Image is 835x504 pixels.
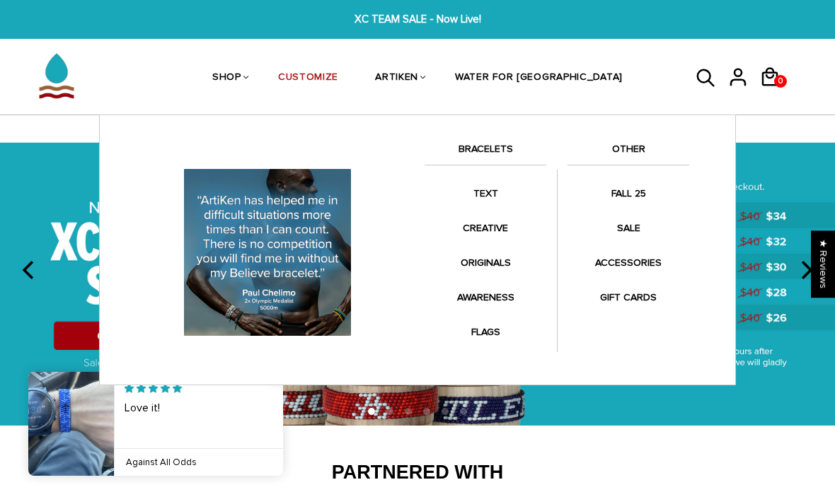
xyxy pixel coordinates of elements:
a: BRACELETS [425,141,546,165]
span: 0 [775,71,786,91]
a: TEXT [425,180,546,207]
a: WATER FOR [GEOGRAPHIC_DATA] [455,41,623,116]
a: 0 [759,92,791,94]
a: FALL 25 [568,180,689,207]
a: ACCESSORIES [568,249,689,276]
a: CREATIVE [425,214,546,242]
span: XC TEAM SALE - Now Live! [259,11,576,28]
button: previous [14,255,45,286]
button: next [790,255,821,286]
div: Click to open Judge.me floating reviews tab [811,230,835,298]
h2: Partnered With [85,461,750,485]
a: AWARENESS [425,283,546,311]
a: ARTIKEN [375,41,418,116]
a: CUSTOMIZE [278,41,338,116]
a: FLAGS [425,318,546,346]
a: SALE [568,214,689,242]
a: SHOP [212,41,241,116]
a: OTHER [568,141,689,165]
a: GIFT CARDS [568,283,689,311]
a: ORIGINALS [425,249,546,276]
